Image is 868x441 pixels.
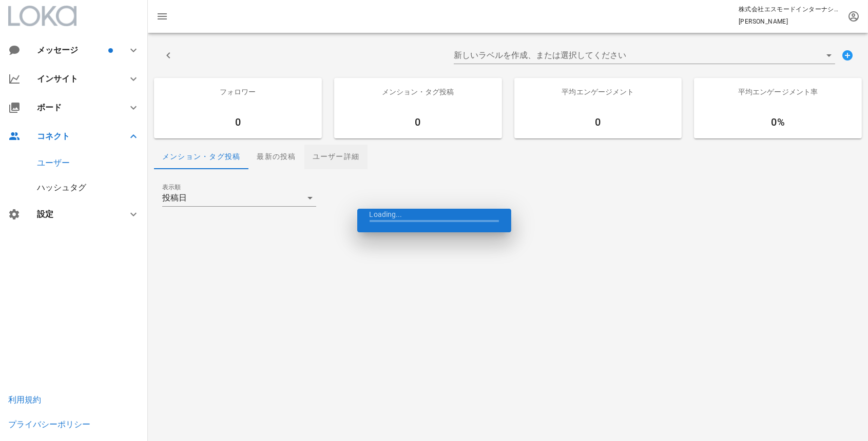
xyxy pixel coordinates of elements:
div: 平均エンゲージメント [514,78,682,106]
div: 0% [694,106,862,138]
a: ユーザー [37,158,70,168]
div: ユーザー詳細 [304,145,368,169]
p: 株式会社エスモードインターナショナル [739,4,841,14]
a: 利用規約 [8,395,41,405]
div: 設定 [37,209,115,219]
div: 平均エンゲージメント率 [694,78,862,106]
div: Loading... [357,209,511,232]
span: バッジ [108,48,113,53]
div: コネクト [37,131,115,141]
div: ボード [37,103,115,112]
p: [PERSON_NAME] [739,16,841,27]
div: 投稿日 [162,193,187,203]
div: メッセージ [37,45,106,55]
div: 0 [514,106,682,138]
div: インサイト [37,74,115,84]
div: 0 [334,106,502,138]
div: 0 [154,106,322,138]
div: メンション・タグ投稿 [154,145,249,169]
a: プライバシーポリシー [8,419,90,429]
div: メンション・タグ投稿 [334,78,502,106]
a: ハッシュタグ [37,183,86,192]
div: フォロワー [154,78,322,106]
div: 表示順投稿日 [162,190,316,206]
div: 最新の投稿 [249,145,304,169]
